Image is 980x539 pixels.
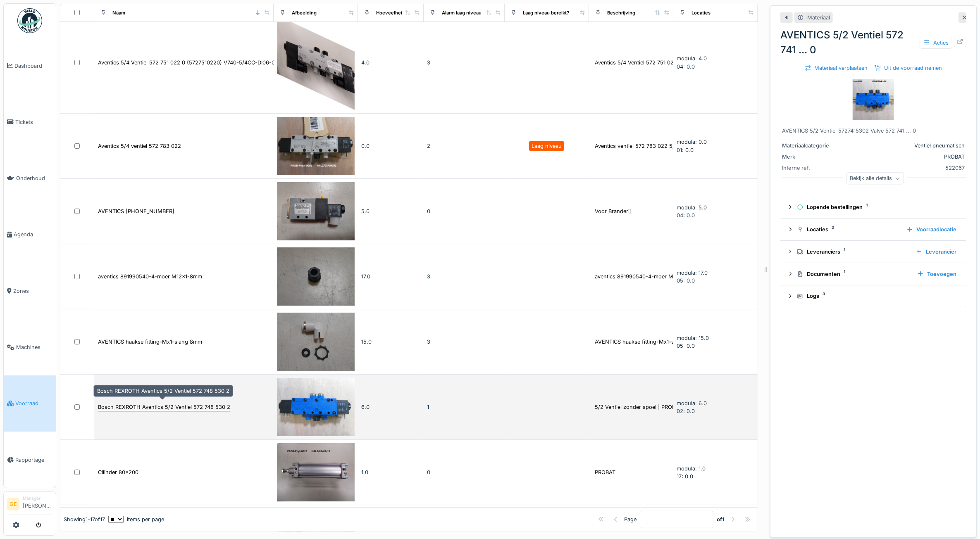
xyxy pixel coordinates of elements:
div: Logs [797,292,956,300]
div: aventics 891990540-4-moer M12x1-8mm [98,273,202,280]
span: Rapportage [15,456,52,464]
div: Laag niveau bereikt? [523,9,569,16]
a: Tickets [4,94,56,150]
div: aventics 891990540-4-moer M12x1-8mm | PROBAT [595,273,725,280]
div: Beschrijving [607,9,635,16]
span: modula: 17.0 [677,270,708,276]
div: 4.0 [361,59,420,66]
div: Bosch REXROTH Aventics 5/2 Ventiel 572 748 530 2 [98,403,230,411]
div: 3 [427,273,501,280]
div: 6.0 [361,403,420,411]
img: Bosch REXROTH Aventics 5/2 Ventiel 572 748 530 2 [277,378,355,436]
span: modula: 4.0 [677,55,707,62]
div: 522067 [847,164,965,172]
span: 17: 0.0 [677,473,693,480]
span: 04: 0.0 [677,64,695,70]
div: AVENTICS haakse fitting-Mx1-slang 8mm | PROBAT ... [595,338,731,346]
div: AVENTICS haakse fitting-Mx1-slang 8mm [98,338,202,346]
div: Cilinder 80x200 [98,468,138,476]
span: Voorraad [15,399,52,407]
div: Bosch REXROTH Aventics 5/2 Ventiel 572 748 530 2 [93,385,233,397]
span: modula: 6.0 [677,400,707,406]
summary: Locaties2Voorraadlocatie [784,222,963,237]
div: Laag niveau [532,142,562,150]
div: Voor Branderij [595,207,631,215]
div: PROBAT [847,153,965,161]
div: Showing 1 - 17 of 17 [64,515,105,523]
img: Badge_color-CXgf-gQk.svg [17,8,42,33]
div: 5/2 Ventiel zonder spoel | PROBAT Bosch REXROT... [595,403,727,411]
div: items per page [108,515,164,523]
li: GE [7,498,19,511]
a: Zones [4,263,56,319]
span: 01: 0.0 [677,147,694,153]
span: 05: 0.0 [677,343,695,349]
div: 0 [427,468,501,476]
img: AVENTICS 5/2 Ventiel 572 741 ... 0 [853,79,894,120]
div: 5.0 [361,207,420,215]
div: AVENTICS 5/2 Ventiel 5727415302 Valve 572 741 ... 0 [782,127,965,135]
span: 05: 0.0 [677,278,695,284]
span: 02: 0.0 [677,408,695,414]
img: aventics 891990540-4-moer M12x1-8mm [277,247,355,306]
span: modula: 1.0 [677,465,706,472]
img: AVENTICS 577 715 0220 [277,182,355,240]
div: Aventics ventiel 572 783 022 5/4 ventiel voo... [595,142,712,150]
a: Onderhoud [4,150,56,207]
span: Machines [16,343,52,351]
div: 15.0 [361,338,420,346]
div: Alarm laag niveau [442,9,482,16]
div: Lopende bestellingen [797,203,956,211]
div: AVENTICS 5/2 Ventiel 572 741 ... 0 [780,28,966,57]
a: Agenda [4,207,56,263]
div: Locaties [797,226,900,233]
div: Materiaal verplaatsen [801,62,871,74]
div: Voorraadlocatie [903,224,960,235]
div: 1 [427,403,501,411]
summary: Documenten1Toevoegen [784,266,963,282]
span: 04: 0.0 [677,212,695,218]
div: Locaties [691,9,711,16]
span: Onderhoud [16,174,52,182]
summary: Lopende bestellingen1 [784,199,963,215]
li: [PERSON_NAME] [23,495,52,513]
span: Agenda [14,230,52,238]
div: Materiaal [807,14,830,21]
span: modula: 0.0 [677,139,707,145]
a: Dashboard [4,38,56,94]
img: Aventics 5/4 ventiel 572 783 022 [277,117,355,175]
summary: Leveranciers1Leverancier [784,244,963,259]
div: 0.0 [361,142,420,150]
div: Leveranciers [797,248,909,256]
a: Voorraad [4,375,56,432]
div: Hoeveelheid [376,9,405,16]
span: modula: 15.0 [677,335,709,341]
div: Merk [782,153,844,161]
div: 0 [427,207,501,215]
span: Zones [13,287,52,295]
div: Page [624,515,637,523]
a: Rapportage [4,432,56,488]
div: Leverancier [913,246,960,257]
div: AVENTICS [PHONE_NUMBER] [98,207,174,215]
div: Naam [112,9,125,16]
div: Afbeelding [292,9,317,16]
img: AVENTICS haakse fitting-Mx1-slang 8mm [277,313,355,371]
div: Aventics 5/4 Ventiel 572 751 022 0 (5727510220)... [595,59,724,66]
div: 17.0 [361,273,420,280]
a: GE Manager[PERSON_NAME] [7,495,52,515]
div: Aventics 5/4 ventiel 572 783 022 [98,142,181,150]
img: Aventics 5/4 Ventiel 572 751 022 0 (5727510220) V740-5/4CC-DI06-024DC-07 [277,15,355,110]
div: Manager [23,495,52,501]
div: Materiaalcategorie [782,142,844,150]
div: PROBAT [595,468,615,476]
div: Ventiel pneumatisch [847,142,965,150]
summary: Logs3 [784,289,963,304]
div: Documenten [797,270,911,278]
span: Dashboard [14,62,52,70]
strong: of 1 [717,515,725,523]
div: 2 [427,142,501,150]
div: 3 [427,338,501,346]
div: Aventics 5/4 Ventiel 572 751 022 0 (5727510220) V740-5/4CC-DI06-024DC-07 [98,59,298,66]
div: Interne ref. [782,164,844,172]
